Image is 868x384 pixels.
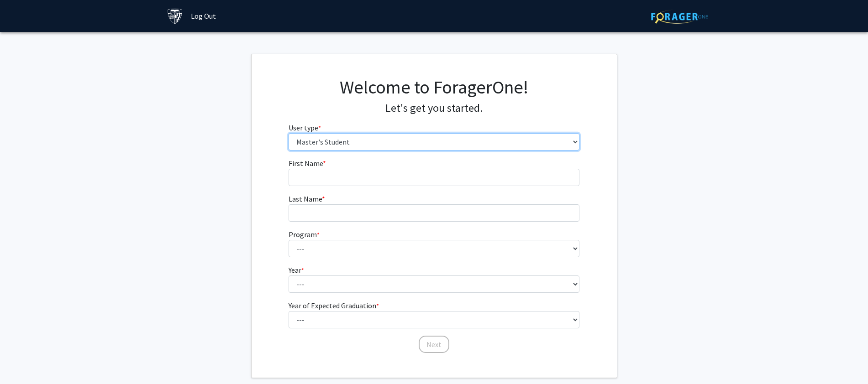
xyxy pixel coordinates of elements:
h1: Welcome to ForagerOne! [289,76,579,98]
img: Johns Hopkins University Logo [167,8,183,24]
button: Next [419,336,449,353]
iframe: Chat [7,343,39,377]
label: Program [289,229,320,240]
img: ForagerOne Logo [651,10,708,24]
span: First Name [289,159,323,168]
label: Year of Expected Graduation [289,300,379,311]
span: Last Name [289,194,322,203]
label: Year [289,265,304,275]
label: User type [289,122,321,133]
h4: Let's get you started. [289,102,579,115]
